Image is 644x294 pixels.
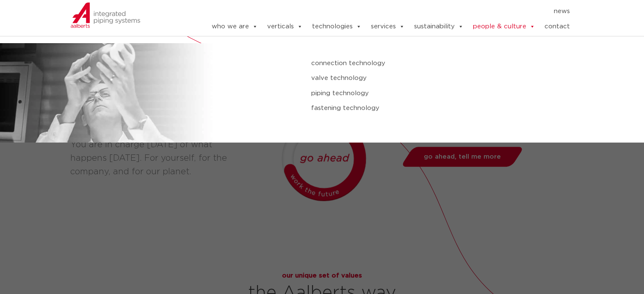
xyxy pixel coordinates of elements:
[282,272,362,279] span: our unique set of values
[424,154,501,160] span: go ahead, tell me more
[553,5,569,18] a: news
[473,18,535,35] a: people & culture
[370,18,404,35] a: services
[312,18,361,35] a: technologies
[400,147,524,167] a: go ahead, tell me more
[414,18,463,35] a: sustainability
[211,18,257,35] a: who we are
[311,58,553,69] a: connection technology
[185,5,570,18] nav: Menu
[544,18,569,35] a: contact
[311,88,553,99] a: piping technology
[70,138,243,179] p: You are in charge [DATE] of what happens [DATE]. For yourself, for the company, and for our planet.
[311,73,553,84] a: valve technology
[311,103,553,114] a: fastening technology
[267,18,302,35] a: verticals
